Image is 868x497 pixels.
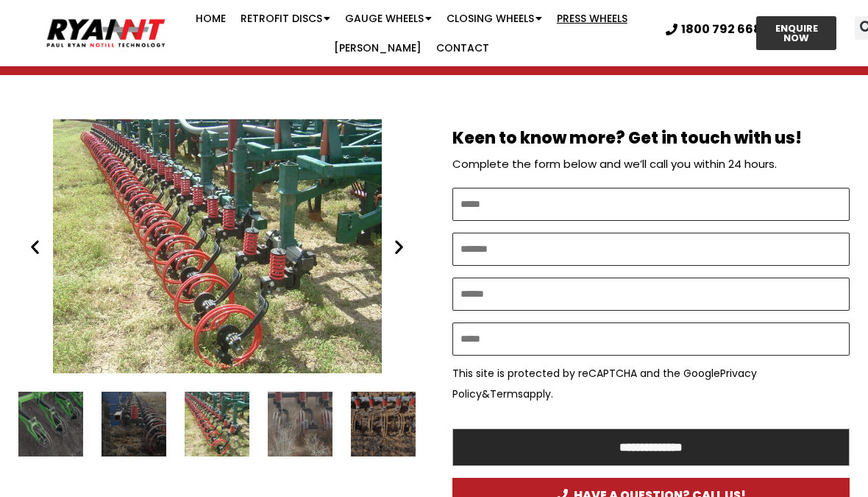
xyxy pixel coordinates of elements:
div: 11 / 24 [18,119,416,373]
div: 9 / 24 [18,392,83,457]
a: 1800 792 668 [666,24,761,35]
a: Gauge Wheels [338,4,439,33]
span: ENQUIRE NOW [769,24,823,43]
h2: Keen to know more? Get in touch with us! [452,130,850,147]
a: Home [188,4,233,33]
a: Contact [429,33,497,63]
div: 10 / 24 [102,392,166,457]
div: Slides Slides [18,392,416,457]
p: This site is protected by reCAPTCHA and the Google & apply. [452,363,850,404]
div: 11 / 24 [185,392,249,457]
img: Ryan NT logo [44,14,168,52]
a: Retrofit Discs [233,4,338,33]
div: Slides [18,119,416,373]
a: Terms [490,387,523,401]
div: Ryan NT (RFM NT) press wheels on planter 2 [185,392,249,457]
div: Ryan NT (RFM NT) press wheels on planter 2 [18,119,416,373]
nav: Menu [168,4,655,63]
p: Complete the form below and we’ll call you within 24 hours. [452,154,850,175]
span: 1800 792 668 [681,24,761,35]
a: [PERSON_NAME] [327,33,429,63]
a: Closing Wheels [439,4,549,33]
a: Press Wheels [549,4,635,33]
a: ENQUIRE NOW [756,16,836,50]
div: 13 / 24 [351,392,416,457]
div: Next slide [390,237,408,255]
div: 12 / 24 [268,392,332,457]
div: Previous slide [26,237,44,255]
